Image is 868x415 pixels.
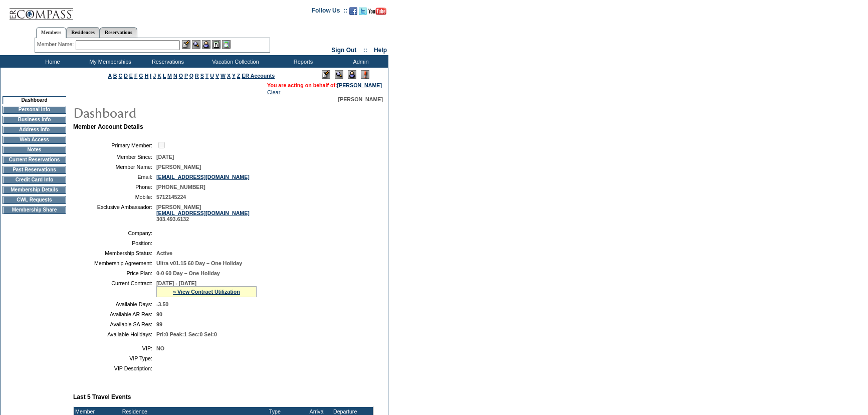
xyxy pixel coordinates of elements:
[77,240,152,246] td: Position:
[3,146,66,154] td: Notes
[37,40,76,49] div: Member Name:
[73,102,273,122] img: pgTtlDashboard.gif
[156,345,164,351] span: NO
[145,73,149,79] a: H
[77,365,152,371] td: VIP Description:
[77,164,152,170] td: Member Name:
[77,270,152,276] td: Price Plan:
[156,204,250,222] span: [PERSON_NAME] 303.493.6132
[157,73,161,79] a: K
[3,96,66,104] td: Dashboard
[77,345,152,351] td: VIP:
[349,10,357,16] a: Become our fan on Facebook
[227,73,231,79] a: X
[77,194,152,200] td: Mobile:
[337,82,382,88] a: [PERSON_NAME]
[363,47,367,54] span: ::
[156,311,162,317] span: 90
[215,73,219,79] a: V
[361,70,369,79] img: Log Concern/Member Elevation
[77,184,152,190] td: Phone:
[335,70,343,79] img: View Mode
[331,55,388,68] td: Admin
[108,73,112,79] a: A
[36,27,67,38] a: Members
[77,311,152,317] td: Available AR Res:
[195,73,199,79] a: R
[156,260,242,266] span: Ultra v01.15 60 Day – One Holiday
[156,164,201,170] span: [PERSON_NAME]
[156,194,186,200] span: 5712145224
[153,73,156,79] a: J
[77,260,152,266] td: Membership Agreement:
[139,73,143,79] a: G
[3,106,66,114] td: Personal Info
[156,270,220,276] span: 0-0 60 Day – One Holiday
[221,73,226,79] a: W
[77,321,152,327] td: Available SA Res:
[348,70,356,79] img: Impersonate
[202,40,210,49] img: Impersonate
[184,73,188,79] a: P
[195,55,273,68] td: Vacation Collection
[77,280,152,297] td: Current Contract:
[200,73,204,79] a: S
[77,301,152,307] td: Available Days:
[3,196,66,204] td: CWL Requests
[267,82,382,88] span: You are acting on behalf of:
[212,40,221,49] img: Reservations
[3,176,66,184] td: Credit Card Info
[312,6,347,18] td: Follow Us ::
[3,186,66,194] td: Membership Details
[73,123,143,130] b: Member Account Details
[368,10,386,16] a: Subscribe to our YouTube Channel
[273,55,331,68] td: Reports
[77,204,152,222] td: Exclusive Ambassador:
[134,73,138,79] a: F
[267,89,280,95] a: Clear
[173,289,240,295] a: » View Contract Utilization
[138,55,195,68] td: Reservations
[182,40,190,49] img: b_edit.gif
[331,47,356,54] a: Sign Out
[242,73,275,79] a: ER Accounts
[167,73,172,79] a: M
[3,206,66,214] td: Membership Share
[156,174,250,180] a: [EMAIL_ADDRESS][DOMAIN_NAME]
[374,47,387,54] a: Help
[179,73,183,79] a: O
[237,73,241,79] a: Z
[77,140,152,150] td: Primary Member:
[3,126,66,134] td: Address Info
[77,230,152,236] td: Company:
[192,40,200,49] img: View
[232,73,236,79] a: Y
[3,156,66,164] td: Current Reservations
[150,73,151,79] a: I
[156,280,196,286] span: [DATE] - [DATE]
[173,73,177,79] a: N
[338,96,383,102] span: [PERSON_NAME]
[156,184,205,190] span: [PHONE_NUMBER]
[73,393,131,400] b: Last 5 Travel Events
[100,27,137,38] a: Reservations
[156,210,250,216] a: [EMAIL_ADDRESS][DOMAIN_NAME]
[118,73,122,79] a: C
[156,301,168,307] span: -3.50
[222,40,231,49] img: b_calculator.gif
[349,7,357,15] img: Become our fan on Facebook
[77,250,152,256] td: Membership Status:
[3,116,66,124] td: Business Info
[77,174,152,180] td: Email:
[189,73,193,79] a: Q
[23,55,80,68] td: Home
[359,10,367,16] a: Follow us on Twitter
[322,70,330,79] img: Edit Mode
[156,250,172,256] span: Active
[210,73,214,79] a: U
[163,73,166,79] a: L
[156,321,162,327] span: 99
[3,166,66,174] td: Past Reservations
[80,55,138,68] td: My Memberships
[113,73,117,79] a: B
